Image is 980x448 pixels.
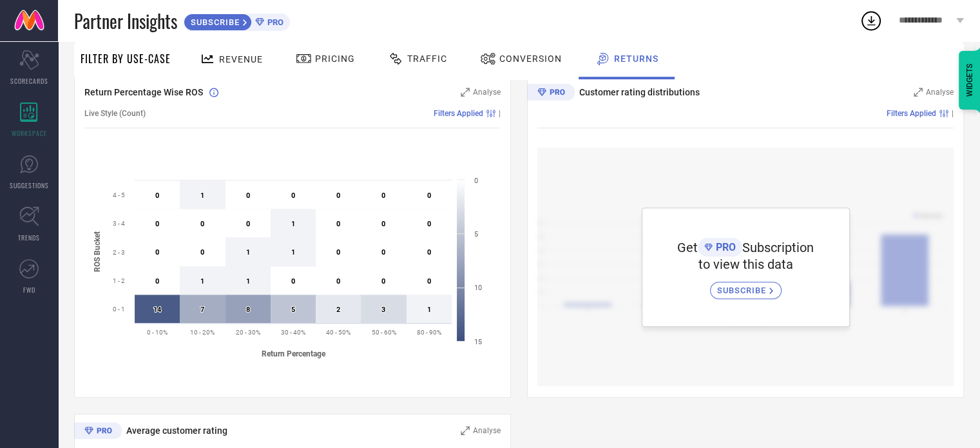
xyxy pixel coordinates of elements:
[10,76,48,86] span: SCORECARDS
[246,220,250,228] text: 0
[427,306,431,314] text: 1
[381,191,385,200] text: 0
[219,54,263,64] span: Revenue
[381,220,385,228] text: 0
[499,109,501,118] span: |
[200,248,204,257] text: 0
[23,285,35,295] span: FWD
[153,306,162,314] text: 14
[155,248,159,257] text: 0
[126,425,227,436] span: Average customer rating
[427,191,431,200] text: 0
[926,88,954,97] span: Analyse
[200,191,204,200] text: 1
[427,277,431,286] text: 0
[336,248,340,257] text: 0
[474,338,482,346] text: 15
[184,10,290,31] a: SUBSCRIBEPRO
[474,230,478,239] text: 5
[190,329,215,336] text: 10 - 20%
[84,87,203,97] span: Return Percentage Wise ROS
[281,329,305,336] text: 30 - 40%
[246,191,250,200] text: 0
[527,84,575,103] div: Premium
[10,180,49,190] span: SUGGESTIONS
[698,257,793,272] span: to view this data
[742,240,814,255] span: Subscription
[713,241,736,253] span: PRO
[155,277,159,286] text: 0
[336,191,340,200] text: 0
[315,54,355,64] span: Pricing
[381,277,385,286] text: 0
[246,277,250,286] text: 1
[113,277,125,284] text: 1 - 2
[461,426,470,435] svg: Zoom
[84,109,146,118] span: Live Style (Count)
[113,306,125,313] text: 0 - 1
[336,306,340,314] text: 2
[499,54,562,64] span: Conversion
[200,220,204,228] text: 0
[74,422,122,442] div: Premium
[200,306,204,314] text: 7
[381,248,385,257] text: 0
[914,88,923,97] svg: Zoom
[860,9,883,32] div: Open download list
[155,191,159,200] text: 0
[262,349,326,358] tspan: Return Percentage
[473,88,501,97] span: Analyse
[246,306,250,314] text: 8
[372,329,396,336] text: 50 - 60%
[291,220,295,228] text: 1
[434,109,483,118] span: Filters Applied
[579,87,700,97] span: Customer rating distributions
[291,306,295,314] text: 5
[461,88,470,97] svg: Zoom
[200,277,204,286] text: 1
[81,51,171,66] span: Filter By Use-Case
[336,220,340,228] text: 0
[291,248,295,257] text: 1
[381,306,385,314] text: 3
[677,240,698,255] span: Get
[473,426,501,435] span: Analyse
[74,8,177,34] span: Partner Insights
[417,329,441,336] text: 80 - 90%
[291,191,295,200] text: 0
[236,329,260,336] text: 20 - 30%
[264,17,283,27] span: PRO
[717,286,769,295] span: SUBSCRIBE
[326,329,351,336] text: 40 - 50%
[427,220,431,228] text: 0
[474,177,478,185] text: 0
[113,249,125,256] text: 2 - 3
[93,231,102,272] tspan: ROS Bucket
[246,248,250,257] text: 1
[147,329,168,336] text: 0 - 10%
[18,233,40,242] span: TRENDS
[113,191,125,199] text: 4 - 5
[113,220,125,227] text: 3 - 4
[184,17,243,27] span: SUBSCRIBE
[887,109,936,118] span: Filters Applied
[336,277,340,286] text: 0
[155,220,159,228] text: 0
[427,248,431,257] text: 0
[291,277,295,286] text: 0
[952,109,954,118] span: |
[614,54,658,64] span: Returns
[12,128,47,138] span: WORKSPACE
[710,272,782,299] a: SUBSCRIBE
[407,54,447,64] span: Traffic
[474,284,482,292] text: 10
